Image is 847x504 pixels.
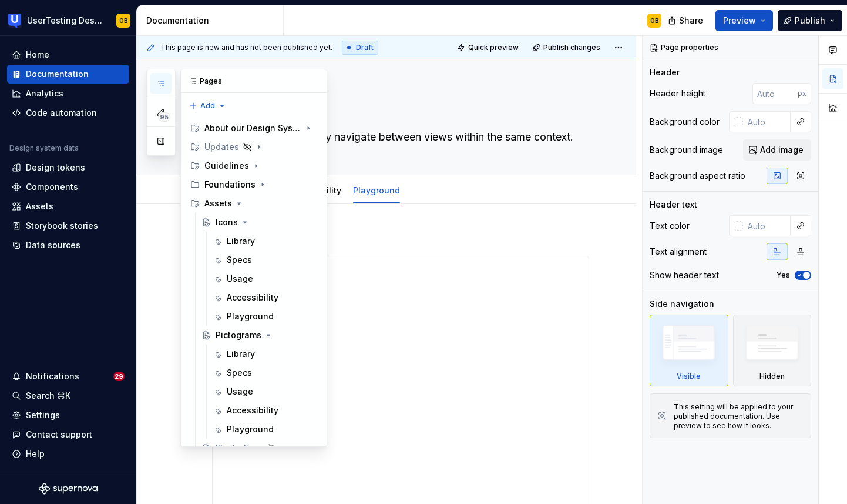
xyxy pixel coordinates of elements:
[26,448,45,460] div: Help
[679,15,703,26] span: Share
[119,16,128,25] div: OB
[204,160,249,172] div: Guidelines
[227,273,253,285] div: Usage
[216,442,264,454] div: Illustrations
[113,372,125,381] span: 29
[208,401,322,420] a: Accessibility
[197,439,322,458] a: Illustrations
[7,65,129,84] a: Documentation
[760,144,804,156] span: Add image
[26,68,89,80] div: Documentation
[204,141,239,153] div: Updates
[743,215,791,236] input: Auto
[468,43,519,52] span: Quick preview
[650,220,690,232] div: Text color
[743,111,791,132] input: Auto
[7,84,129,103] a: Analytics
[208,232,322,251] a: Library
[26,49,49,61] div: Home
[674,402,804,430] div: This setting will be applied to your published documentation. Use preview to see how it looks.
[227,254,252,266] div: Specs
[227,367,252,379] div: Specs
[186,119,322,138] div: About our Design System
[7,45,129,64] a: Home
[27,15,102,26] div: UserTesting Design System
[733,315,812,386] div: Hidden
[208,288,322,307] a: Accessibility
[210,97,587,125] textarea: Tabs
[7,236,129,255] a: Data sources
[186,194,322,213] div: Assets
[216,329,261,341] div: Pictograms
[7,445,129,463] button: Help
[778,10,842,31] button: Publish
[208,420,322,439] a: Playground
[529,39,606,56] button: Publish changes
[650,66,680,78] div: Header
[26,220,98,232] div: Storybook stories
[181,69,327,93] div: Pages
[795,15,825,26] span: Publish
[8,14,22,28] img: 41adf70f-fc1c-4662-8e2d-d2ab9c673b1b.png
[197,326,322,345] a: Pictograms
[650,298,714,310] div: Side navigation
[759,372,785,381] div: Hidden
[798,89,806,98] p: px
[208,382,322,401] a: Usage
[26,390,70,402] div: Search ⌘K
[26,107,97,119] div: Code automation
[197,213,322,232] a: Icons
[26,429,92,440] div: Contact support
[9,143,79,153] div: Design system data
[26,409,60,421] div: Settings
[7,386,129,405] button: Search ⌘K
[7,216,129,235] a: Storybook stories
[216,216,238,228] div: Icons
[26,371,79,382] div: Notifications
[650,246,707,258] div: Text alignment
[186,156,322,175] div: Guidelines
[715,10,773,31] button: Preview
[212,232,589,246] h4: Try it yourself!
[146,15,278,26] div: Documentation
[208,269,322,288] a: Usage
[7,425,129,444] button: Contact support
[158,112,170,122] span: 95
[348,178,405,202] div: Playground
[7,158,129,177] a: Design tokens
[453,39,524,56] button: Quick preview
[200,101,215,111] span: Add
[227,386,253,398] div: Usage
[650,315,728,386] div: Visible
[208,307,322,326] a: Playground
[650,170,745,182] div: Background aspect ratio
[204,122,301,134] div: About our Design System
[723,15,756,26] span: Preview
[662,10,711,31] button: Share
[26,88,63,99] div: Analytics
[777,271,790,280] label: Yes
[650,88,705,99] div: Header height
[227,235,255,247] div: Library
[356,43,374,52] span: Draft
[2,8,134,33] button: UserTesting Design SystemOB
[26,162,85,173] div: Design tokens
[7,406,129,425] a: Settings
[39,483,98,495] svg: Supernova Logo
[210,128,587,146] textarea: Tabs are used to quickly navigate between views within the same context.
[7,178,129,196] a: Components
[26,239,80,251] div: Data sources
[7,197,129,216] a: Assets
[353,185,400,195] a: Playground
[227,405,278,416] div: Accessibility
[7,367,129,386] button: Notifications29
[26,201,53,212] div: Assets
[160,43,332,52] span: This page is new and has not been published yet.
[650,269,719,281] div: Show header text
[650,16,659,25] div: OB
[650,116,720,128] div: Background color
[26,181,78,193] div: Components
[227,292,278,303] div: Accessibility
[204,198,232,209] div: Assets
